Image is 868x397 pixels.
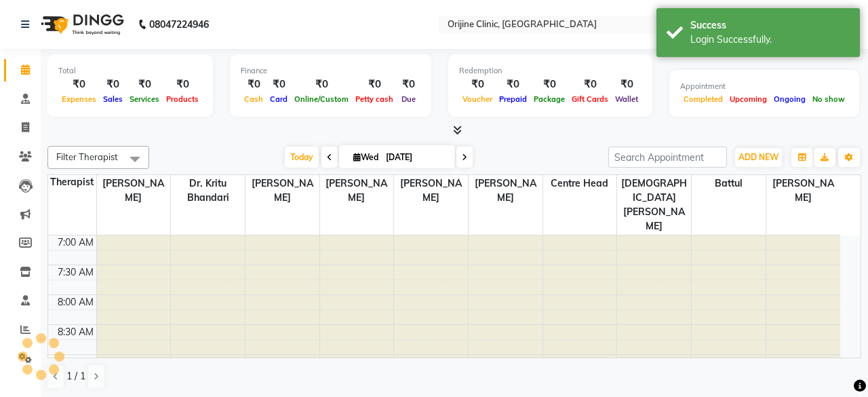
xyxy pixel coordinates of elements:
[55,265,96,280] div: 7:30 AM
[530,77,568,92] div: ₹0
[680,81,848,92] div: Appointment
[496,77,530,92] div: ₹0
[394,175,468,206] span: [PERSON_NAME]
[680,94,726,104] span: Completed
[245,175,319,206] span: [PERSON_NAME]
[608,147,727,168] input: Search Appointment
[726,94,770,104] span: Upcoming
[126,94,163,104] span: Services
[459,77,496,92] div: ₹0
[469,175,542,206] span: [PERSON_NAME]
[241,77,267,92] div: ₹0
[382,147,450,168] input: 2025-09-03
[692,175,766,192] span: Battul
[543,175,617,192] span: Centre Head
[100,94,126,104] span: Sales
[766,175,840,206] span: [PERSON_NAME]
[241,65,420,77] div: Finance
[58,77,100,92] div: ₹0
[97,175,171,206] span: [PERSON_NAME]
[291,77,352,92] div: ₹0
[267,77,291,92] div: ₹0
[811,343,854,383] iframe: chat widget
[612,77,642,92] div: ₹0
[285,147,319,168] span: Today
[56,151,118,162] span: Filter Therapist
[568,77,612,92] div: ₹0
[126,77,163,92] div: ₹0
[48,175,96,189] div: Therapist
[163,77,202,92] div: ₹0
[291,94,352,104] span: Online/Custom
[617,175,691,235] span: [DEMOGRAPHIC_DATA][PERSON_NAME]
[66,369,85,383] span: 1 / 1
[496,94,530,104] span: Prepaid
[530,94,568,104] span: Package
[397,77,420,92] div: ₹0
[58,65,202,77] div: Total
[398,94,419,104] span: Due
[735,148,782,167] button: ADD NEW
[55,355,96,369] div: 9:00 AM
[267,94,291,104] span: Card
[58,94,100,104] span: Expenses
[352,94,397,104] span: Petty cash
[149,5,209,43] b: 08047224946
[459,65,642,77] div: Redemption
[459,94,496,104] span: Voucher
[690,18,850,33] div: Success
[320,175,394,206] span: [PERSON_NAME]
[738,152,778,162] span: ADD NEW
[350,152,382,162] span: Wed
[55,295,96,309] div: 8:00 AM
[770,94,809,104] span: Ongoing
[163,94,202,104] span: Products
[241,94,267,104] span: Cash
[55,235,96,250] div: 7:00 AM
[568,94,612,104] span: Gift Cards
[352,77,397,92] div: ₹0
[100,77,126,92] div: ₹0
[171,175,245,206] span: Dr. Kritu Bhandari
[809,94,848,104] span: No show
[690,33,850,47] div: Login Successfully.
[35,5,127,43] img: logo
[612,94,642,104] span: Wallet
[55,325,96,339] div: 8:30 AM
